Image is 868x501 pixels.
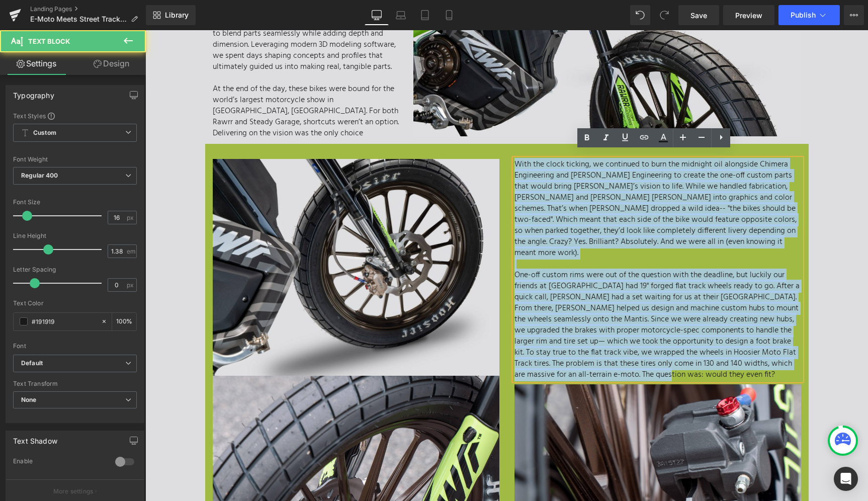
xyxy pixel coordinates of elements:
[13,380,137,387] div: Text Transform
[30,15,127,23] span: E-Moto Meets Street Tracker - Rawrr Factory Race Work FAT TRACKER Concept
[365,5,389,25] a: Desktop
[13,431,57,445] div: Text Shadow
[53,487,94,496] p: More settings
[735,10,762,21] span: Preview
[127,214,135,221] span: px
[834,467,858,491] div: Open Intercom Messenger
[369,129,656,228] p: With the clock ticking, we continued to burn the midnight oil alongside Chimera Engineering and [...
[32,316,96,327] input: Color
[13,112,137,120] div: Text Styles
[21,172,58,179] b: Regular 400
[690,10,707,21] span: Save
[791,11,816,19] span: Publish
[112,313,136,330] div: %
[28,37,70,45] span: Text Block
[13,199,137,206] div: Font Size
[369,239,656,350] p: One-off custom rims were out of the question with the deadline, but luckily our friends at [GEOGR...
[13,343,137,350] div: Font
[13,156,137,163] div: Font Weight
[67,53,253,109] p: At the end of the day, these bikes were bound for the world’s largest motorcycle show in [GEOGRAP...
[146,5,196,25] a: New Library
[13,232,137,239] div: Line Height
[437,5,461,25] a: Mobile
[30,5,146,13] a: Landing Pages
[13,457,105,468] div: Enable
[127,248,135,255] span: em
[127,282,135,288] span: px
[630,5,650,25] button: Undo
[21,359,43,368] i: Default
[778,5,840,25] button: Publish
[13,266,137,273] div: Letter Spacing
[165,11,189,20] span: Library
[13,86,54,100] div: Typography
[13,300,137,307] div: Text Color
[75,52,148,75] a: Design
[723,5,774,25] a: Preview
[389,5,413,25] a: Laptop
[413,5,437,25] a: Tablet
[844,5,864,25] button: More
[33,129,56,137] b: Custom
[654,5,674,25] button: Redo
[21,396,37,403] b: None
